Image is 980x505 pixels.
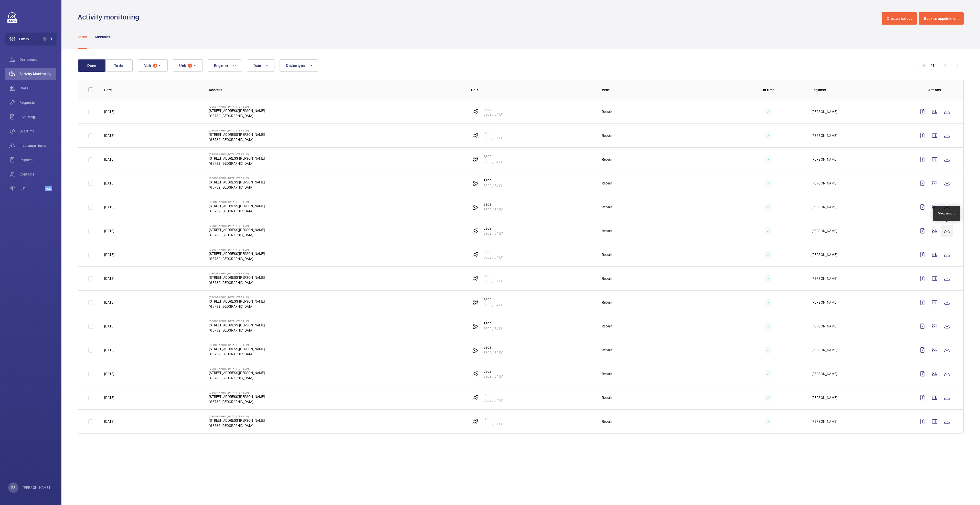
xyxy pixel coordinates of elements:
[209,87,463,92] p: Address
[484,159,503,164] p: ES09 / E4101
[472,347,478,353] img: escalator.svg
[602,228,612,233] p: Repair
[19,143,56,148] span: Insurance items
[209,132,265,137] p: [STREET_ADDRESS][PERSON_NAME]
[209,137,265,142] p: 168732 [GEOGRAPHIC_DATA]
[280,59,318,72] button: Device type
[104,133,114,138] p: [DATE]
[209,177,265,180] p: [GEOGRAPHIC_DATA] (TBP LLP)
[472,299,478,305] img: escalator.svg
[812,324,837,329] p: [PERSON_NAME]
[602,133,612,138] p: Repair
[812,419,837,424] p: [PERSON_NAME]
[209,203,265,209] p: [STREET_ADDRESS][PERSON_NAME]
[209,296,265,299] p: [GEOGRAPHIC_DATA] (TBP LLP)
[484,207,503,212] p: ES09 / E4101
[602,181,612,186] p: Repair
[208,59,242,72] button: Engineer
[472,323,478,329] img: escalator.svg
[209,394,265,399] p: [STREET_ADDRESS][PERSON_NAME]
[209,299,265,304] p: [STREET_ADDRESS][PERSON_NAME]
[484,350,503,355] p: ES09 / E4101
[209,227,265,232] p: [STREET_ADDRESS][PERSON_NAME]
[209,370,265,375] p: [STREET_ADDRESS][PERSON_NAME]
[484,374,503,379] p: ES09 / E4101
[209,108,265,113] p: [STREET_ADDRESS][PERSON_NAME]
[484,321,503,326] p: ES09
[812,109,837,114] p: [PERSON_NAME]
[812,228,837,233] p: [PERSON_NAME]
[95,34,110,39] p: Missions
[812,395,837,400] p: [PERSON_NAME]
[484,136,503,141] p: ES09 / E4101
[209,156,265,161] p: [STREET_ADDRESS][PERSON_NAME]
[19,71,56,76] span: Activity Monitoring
[812,204,837,210] p: [PERSON_NAME]
[19,172,56,177] span: Contacts
[602,419,612,424] p: Repair
[209,105,265,108] p: [GEOGRAPHIC_DATA] (TBP LLP)
[78,34,87,39] p: Tasks
[602,347,612,353] p: Repair
[602,87,725,92] p: Visit
[812,157,837,162] p: [PERSON_NAME]
[919,12,964,25] button: Book an appointment
[104,324,114,329] p: [DATE]
[472,371,478,377] img: escalator.svg
[602,157,612,162] p: Repair
[188,64,192,68] span: 1
[472,418,478,425] img: escalator.svg
[19,86,56,91] span: Units
[484,297,503,302] p: ES09
[602,204,612,210] p: Repair
[23,485,50,490] p: [PERSON_NAME]
[917,63,934,68] div: 1 – 14 of 14
[484,421,503,427] p: ES09 / E4101
[938,211,955,216] div: View report
[78,59,105,72] button: Done
[812,276,837,281] p: [PERSON_NAME]
[19,186,45,191] span: IoT
[209,113,265,118] p: 168732 [GEOGRAPHIC_DATA]
[19,57,56,62] span: Dashboard
[104,181,114,186] p: [DATE]
[104,109,114,114] p: [DATE]
[209,328,265,333] p: 168732 [GEOGRAPHIC_DATA]
[484,183,503,188] p: ES09 / E4101
[104,371,114,376] p: [DATE]
[484,279,503,284] p: ES09 / E4101
[812,181,837,186] p: [PERSON_NAME]
[19,129,56,134] span: Overtime
[105,59,133,72] button: To do
[209,209,265,214] p: 168732 [GEOGRAPHIC_DATA]
[484,302,503,307] p: ES09 / E4101
[104,276,114,281] p: [DATE]
[812,300,837,305] p: [PERSON_NAME]
[209,180,265,185] p: [STREET_ADDRESS][PERSON_NAME]
[209,423,265,428] p: 168732 [GEOGRAPHIC_DATA]
[812,87,908,92] p: Engineer
[209,280,265,285] p: 168732 [GEOGRAPHIC_DATA]
[484,345,503,350] p: ES09
[602,324,612,329] p: Repair
[209,418,265,423] p: [STREET_ADDRESS][PERSON_NAME]
[209,304,265,309] p: 168732 [GEOGRAPHIC_DATA]
[472,228,478,234] img: escalator.svg
[45,186,52,191] span: Beta
[916,87,953,92] p: Actions
[104,87,201,92] p: Date
[209,272,265,275] p: [GEOGRAPHIC_DATA] (TBP LLP)
[19,114,56,119] span: Invoicing
[602,395,612,400] p: Repair
[602,276,612,281] p: Repair
[812,252,837,257] p: [PERSON_NAME]
[209,367,265,370] p: [GEOGRAPHIC_DATA] (TBP LLP)
[209,275,265,280] p: [STREET_ADDRESS][PERSON_NAME]
[209,129,265,132] p: [GEOGRAPHIC_DATA] (TBP LLP)
[209,343,265,346] p: [GEOGRAPHIC_DATA] (TBP LLP)
[472,109,478,115] img: escalator.svg
[209,251,265,256] p: [STREET_ADDRESS][PERSON_NAME]
[104,395,114,400] p: [DATE]
[209,375,265,380] p: 168732 [GEOGRAPHIC_DATA]
[104,228,114,233] p: [DATE]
